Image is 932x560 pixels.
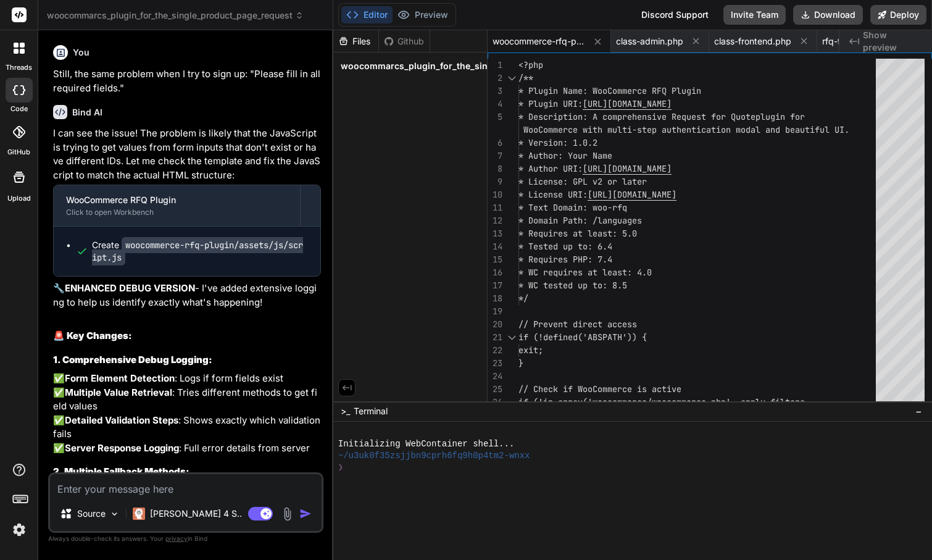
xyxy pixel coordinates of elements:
[53,67,321,95] p: Still, the same problem when I try to sign up: "Please fill in all required fields."
[379,35,430,48] div: Github
[723,5,786,25] button: Invite Team
[109,509,120,519] img: Pick Models
[915,405,922,417] span: −
[65,414,178,426] strong: Detailed Validation Steps
[504,331,520,344] div: Click to collapse the range.
[488,98,502,111] div: 4
[150,508,242,520] p: [PERSON_NAME] 4 S..
[53,354,212,366] strong: 1. Comprehensive Debug Logging:
[10,104,28,114] label: code
[518,163,583,174] span: * Author URI:
[48,533,323,545] p: Always double-check its answers. Your in Bind
[488,136,502,149] div: 6
[65,282,195,294] strong: ENHANCED DEBUG VERSION
[488,175,502,188] div: 9
[518,59,543,70] span: <?php
[488,344,502,357] div: 22
[488,59,502,72] div: 1
[488,72,502,85] div: 2
[338,462,343,474] span: ❯
[518,345,543,356] span: exit;
[493,35,585,48] span: woocommerce-rfq-plugin.php
[488,201,502,214] div: 11
[583,163,672,174] span: [URL][DOMAIN_NAME]
[341,60,601,72] span: woocommarcs_plugin_for_the_single_product_page_request
[488,253,502,266] div: 15
[53,330,132,341] strong: 🚨 Key Changes:
[518,396,765,407] span: if (!in_array('woocommerce/woocommerce.php', apply
[77,508,106,520] p: Source
[488,214,502,227] div: 12
[518,85,701,96] span: * Plugin Name: WooCommerce RFQ Plugin
[299,508,312,520] img: icon
[341,6,393,23] button: Editor
[755,111,805,122] span: plugin for
[488,85,502,98] div: 3
[518,189,588,200] span: * License URI:
[341,405,350,417] span: >_
[53,127,321,182] p: I can see the issue! The problem is likely that the JavaScript is trying to get values from form ...
[518,254,612,265] span: * Requires PHP: 7.4
[518,241,612,252] span: * Tested up to: 6.4
[133,508,145,520] img: Claude 4 Sonnet
[488,383,502,396] div: 25
[518,280,627,291] span: * WC tested up to: 8.5
[518,383,681,395] span: // Check if WooCommerce is active
[518,150,612,161] span: * Author: Your Name
[518,332,647,343] span: if (!defined('ABSPATH')) {
[518,98,583,109] span: * Plugin URI:
[913,401,925,421] button: −
[488,357,502,370] div: 23
[92,237,303,265] code: woocommerce-rfq-plugin/assets/js/script.js
[488,396,502,409] div: 26
[518,202,627,213] span: * Text Domain: woo-rfq
[488,111,502,123] div: 5
[488,305,502,318] div: 19
[634,5,716,25] div: Discord Support
[72,106,102,119] h6: Bind AI
[66,194,288,206] div: WooCommerce RFQ Plugin
[523,124,770,135] span: WooCommerce with multi-step authentication modal a
[6,62,32,73] label: threads
[354,405,388,417] span: Terminal
[9,519,30,540] img: settings
[73,46,89,59] h6: You
[583,98,672,109] span: [URL][DOMAIN_NAME]
[765,396,805,407] span: _filters
[488,318,502,331] div: 20
[588,189,676,200] span: [URL][DOMAIN_NAME]
[616,35,683,48] span: class-admin.php
[53,282,321,309] p: 🔧 - I've added extensive logging to help us identify exactly what's happening!
[518,137,597,148] span: * Version: 1.0.2
[7,193,31,204] label: Upload
[65,372,175,384] strong: Form Element Detection
[53,466,189,477] strong: 2. Multiple Fallback Methods:
[338,450,530,462] span: ~/u3uk0f35zsjjbn9cprh6fq9h0p4tm2-wnxx
[65,442,179,454] strong: Server Response Logging
[65,387,172,398] strong: Multiple Value Retrieval
[863,29,922,54] span: Show preview
[518,111,755,122] span: * Description: A comprehensive Request for Quote
[518,215,642,226] span: * Domain Path: /languages
[518,228,637,239] span: * Requires at least: 5.0
[870,5,926,25] button: Deploy
[53,372,321,455] p: ✅ : Logs if form fields exist ✅ : Tries different methods to get field values ✅ : Shows exactly w...
[338,438,514,450] span: Initializing WebContainer shell...
[488,279,502,292] div: 17
[518,267,652,278] span: * WC requires at least: 4.0
[488,227,502,240] div: 13
[518,176,647,187] span: * License: GPL v2 or later
[822,35,875,48] span: rfq-form.php
[504,72,520,85] div: Click to collapse the range.
[488,292,502,305] div: 18
[518,319,637,330] span: // Prevent direct access
[770,124,849,135] span: nd beautiful UI.
[488,266,502,279] div: 16
[92,239,308,264] div: Create
[54,185,300,226] button: WooCommerce RFQ PluginClick to open Workbench
[488,240,502,253] div: 14
[393,6,453,23] button: Preview
[7,147,30,157] label: GitHub
[488,188,502,201] div: 10
[47,9,304,22] span: woocommarcs_plugin_for_the_single_product_page_request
